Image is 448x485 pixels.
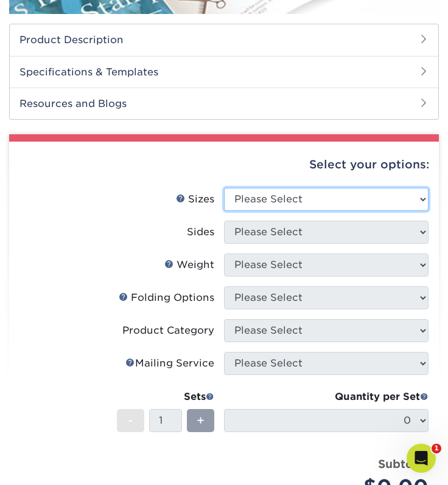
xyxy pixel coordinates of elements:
div: Folding Options [119,291,214,305]
div: Mailing Service [125,356,214,371]
h2: Product Description [10,24,438,55]
div: Sides [187,225,214,239]
strong: Subtotal [378,457,429,470]
div: Quantity per Set [224,390,429,404]
h2: Resources and Blogs [10,88,438,119]
span: - [128,411,133,430]
div: Sizes [176,192,214,207]
span: 1 [432,444,441,453]
div: Select your options: [19,142,429,188]
div: Product Category [122,323,214,338]
h2: Specifications & Templates [10,56,438,88]
div: Sets [117,390,214,404]
iframe: Intercom live chat [407,444,436,473]
span: + [197,411,205,430]
div: Weight [164,258,214,272]
iframe: Google Customer Reviews [3,448,103,481]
